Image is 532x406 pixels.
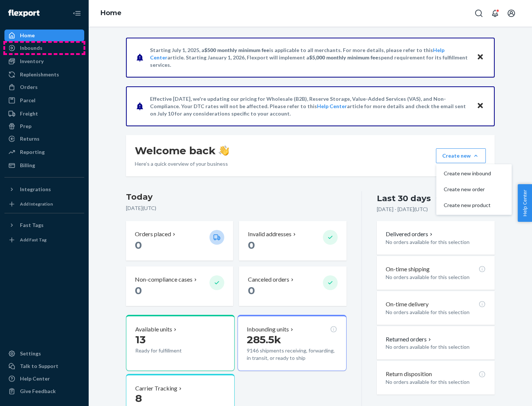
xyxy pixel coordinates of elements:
[135,392,142,405] span: 8
[4,219,84,231] button: Fast Tags
[4,234,84,246] a: Add Fast Tag
[377,206,428,213] p: [DATE] - [DATE] ( UTC )
[20,32,35,39] div: Home
[309,54,378,61] span: $5,000 monthly minimum fee
[20,388,56,395] div: Give Feedback
[20,162,35,169] div: Billing
[4,159,84,171] a: Billing
[247,347,337,362] p: 9146 shipments receiving, forwarding, in transit, or ready to ship
[4,348,84,359] a: Settings
[386,300,429,309] p: On-time delivery
[438,182,510,197] button: Create new order
[135,239,142,251] span: 0
[135,230,171,238] p: Orders placed
[386,370,432,378] p: Return disposition
[504,6,519,21] button: Open account menu
[317,103,347,109] a: Help Center
[20,201,53,207] div: Add Integration
[4,108,84,120] a: Freight
[386,230,434,238] button: Delivered orders
[4,385,84,397] button: Give Feedback
[247,325,289,334] p: Inbounding units
[4,55,84,67] a: Inventory
[475,101,485,111] button: Close
[135,384,177,393] p: Carrier Tracking
[386,378,486,386] p: No orders available for this selection
[150,47,470,69] p: Starting July 1, 2025, a is applicable to all merchants. For more details, please refer to this a...
[248,275,289,284] p: Canceled orders
[126,266,233,306] button: Non-compliance cases 0
[20,237,47,243] div: Add Fast Tag
[135,160,229,168] p: Here’s a quick overview of your business
[4,146,84,158] a: Reporting
[386,335,433,344] button: Returned orders
[386,265,430,273] p: On-time shipping
[248,284,255,297] span: 0
[247,333,281,346] span: 285.5k
[238,315,346,371] button: Inbounding units285.5k9146 shipments receiving, forwarding, in transit, or ready to ship
[488,6,502,21] button: Open notifications
[20,186,51,193] div: Integrations
[4,360,84,372] a: Talk to Support
[4,198,84,210] a: Add Integration
[8,10,40,17] img: Flexport logo
[20,221,44,229] div: Fast Tags
[20,362,58,370] div: Talk to Support
[386,343,486,351] p: No orders available for this selection
[135,284,142,297] span: 0
[4,69,84,80] a: Replenishments
[444,171,491,176] span: Create new inbound
[248,230,291,238] p: Invalid addresses
[100,9,122,17] a: Home
[20,44,42,52] div: Inbounds
[20,375,50,382] div: Help Center
[135,144,229,157] h1: Welcome back
[20,110,38,117] div: Freight
[518,184,532,222] button: Help Center
[20,83,38,91] div: Orders
[4,42,84,54] a: Inbounds
[4,120,84,132] a: Prep
[4,81,84,93] a: Orders
[248,239,255,251] span: 0
[475,52,485,63] button: Close
[4,94,84,106] a: Parcel
[386,238,486,246] p: No orders available for this selection
[4,373,84,385] a: Help Center
[135,275,192,284] p: Non-compliance cases
[239,221,346,261] button: Invalid addresses 0
[135,347,204,354] p: Ready for fulfillment
[69,6,84,21] button: Close Navigation
[471,6,486,21] button: Open Search Box
[135,333,146,346] span: 13
[20,58,44,65] div: Inventory
[377,193,431,204] div: Last 30 days
[20,135,40,142] div: Returns
[4,133,84,145] a: Returns
[20,97,35,104] div: Parcel
[150,95,470,117] p: Effective [DATE], we're updating our pricing for Wholesale (B2B), Reserve Storage, Value-Added Se...
[219,145,229,156] img: hand-wave emoji
[20,148,45,156] div: Reporting
[438,197,510,213] button: Create new product
[436,148,486,163] button: Create newCreate new inboundCreate new orderCreate new product
[444,203,491,208] span: Create new product
[126,191,347,203] h3: Today
[20,350,41,357] div: Settings
[239,266,346,306] button: Canceled orders 0
[4,30,84,41] a: Home
[386,309,486,316] p: No orders available for this selection
[126,221,233,261] button: Orders placed 0
[20,71,59,78] div: Replenishments
[126,315,235,371] button: Available units13Ready for fulfillment
[438,166,510,182] button: Create new inbound
[204,47,269,53] span: $500 monthly minimum fee
[444,187,491,192] span: Create new order
[95,3,127,24] ol: breadcrumbs
[386,273,486,281] p: No orders available for this selection
[20,123,31,130] div: Prep
[135,325,172,334] p: Available units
